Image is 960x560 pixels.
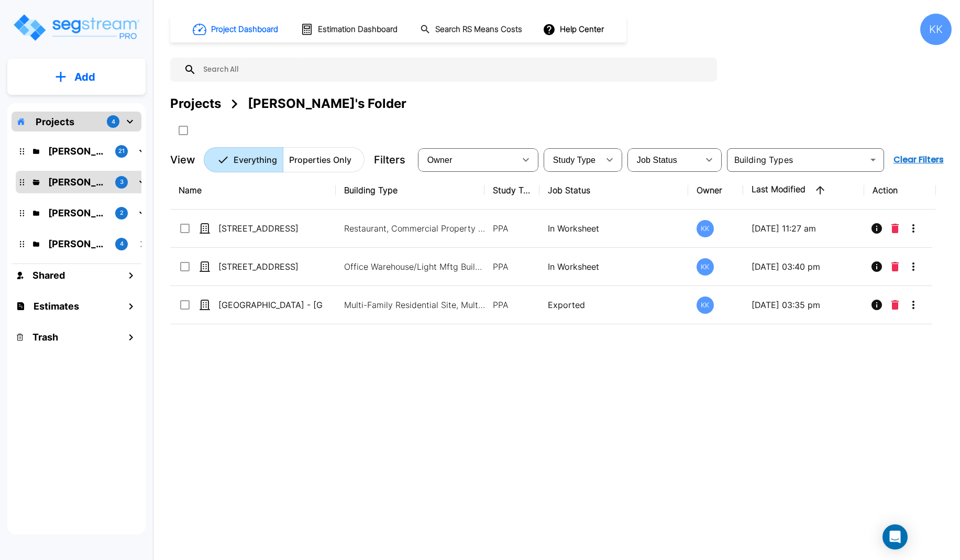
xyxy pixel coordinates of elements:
div: Select [420,145,515,174]
th: Owner [688,171,743,210]
p: View [170,152,195,168]
div: Open Intercom Messenger [882,524,908,550]
th: Study Type [484,171,539,210]
p: Projects [36,115,74,129]
span: Owner [427,156,453,164]
p: [GEOGRAPHIC_DATA] - [GEOGRAPHIC_DATA] [218,299,323,311]
div: KK [697,220,714,237]
p: 4 [112,117,115,126]
button: Delete [887,218,903,239]
div: Platform [204,147,365,172]
button: Add [7,62,146,92]
th: Job Status [539,171,688,210]
h1: Project Dashboard [211,24,278,36]
div: KK [920,14,952,45]
div: [PERSON_NAME]'s Folder [248,94,406,113]
p: [DATE] 11:27 am [752,222,856,235]
p: [DATE] 03:35 pm [752,299,856,311]
th: Building Type [336,171,484,210]
img: Logo [12,13,140,42]
p: Exported [548,299,680,311]
button: Clear Filters [889,149,948,170]
p: [DATE] 03:40 pm [752,260,856,273]
p: In Worksheet [548,222,680,235]
div: Select [630,145,699,174]
span: Study Type [553,156,595,164]
p: Properties Only [289,153,351,166]
div: Select [546,145,599,174]
p: In Worksheet [548,260,680,273]
p: Add [74,69,95,85]
p: [STREET_ADDRESS] [218,222,323,235]
p: Filters [374,152,405,168]
div: Projects [170,94,221,113]
p: M.E. Folder [48,206,107,220]
button: More-Options [903,218,924,239]
button: Help Center [540,19,608,39]
button: Delete [887,294,903,315]
button: Search RS Means Costs [416,19,528,40]
p: Karina's Folder [48,175,107,189]
p: PPA [493,222,531,235]
button: Delete [887,256,903,277]
p: Multi-Family Residential Site, Multi-Family Residential [344,299,485,311]
button: Info [866,218,887,239]
button: Everything [204,147,283,172]
span: Job Status [637,156,677,164]
button: Open [866,152,880,167]
p: 3 [120,178,124,186]
p: 2 [120,208,124,217]
p: Jon's Folder [48,237,107,251]
input: Building Types [730,152,864,167]
button: Info [866,256,887,277]
h1: Search RS Means Costs [435,24,522,36]
input: Search All [196,58,712,82]
p: Office Warehouse/Light Mftg Building, Commercial Property Site [344,260,485,273]
h1: Trash [32,330,58,344]
p: Everything [234,153,277,166]
p: Restaurant, Commercial Property Site [344,222,485,235]
p: Kristina's Folder (Finalized Reports) [48,144,107,158]
div: KK [697,297,714,314]
th: Name [170,171,336,210]
p: 4 [120,239,124,248]
button: More-Options [903,256,924,277]
button: Project Dashboard [189,18,284,41]
button: SelectAll [173,120,194,141]
th: Last Modified [743,171,864,210]
div: KK [697,258,714,276]
button: More-Options [903,294,924,315]
button: Info [866,294,887,315]
th: Action [864,171,936,210]
p: [STREET_ADDRESS] [218,260,323,273]
p: PPA [493,260,531,273]
button: Properties Only [283,147,365,172]
h1: Shared [32,268,65,282]
p: PPA [493,299,531,311]
h1: Estimates [34,299,79,313]
h1: Estimation Dashboard [318,24,398,36]
button: Estimation Dashboard [296,18,403,40]
p: 21 [118,147,125,156]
